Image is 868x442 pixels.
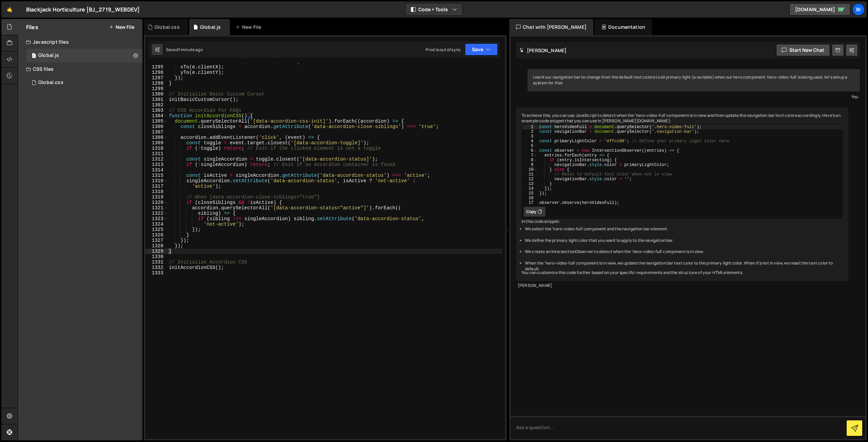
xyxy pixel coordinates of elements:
div: 1 [522,125,538,129]
div: I want our navigation bar to change from the default text colors to all primary light (a variable... [528,69,860,91]
span: 1 [32,54,36,59]
div: 1328 [145,243,168,249]
div: Prod is out of sync [426,47,461,52]
div: 1324 [145,222,168,227]
li: When the 'hero-video-full' component is in view, we update the navigation bar text color to the p... [525,260,843,272]
div: Global.js [200,24,221,30]
div: 14 [522,186,538,191]
button: Copy [523,206,546,217]
button: New File [109,24,134,30]
button: Save [465,43,498,56]
div: 2 [522,129,538,134]
div: 3 [522,134,538,139]
div: 1330 [145,254,168,259]
div: 1 minute ago [178,47,203,52]
div: 1327 [145,238,168,243]
div: Saved [166,47,203,52]
div: [PERSON_NAME] [518,283,847,289]
div: Chat with [PERSON_NAME] [509,19,593,35]
div: 1314 [145,167,168,173]
li: We create an IntersectionObserver to detect when the 'hero-video-full' component is in view. [525,249,843,255]
div: 1315 [145,173,168,178]
div: 1306 [145,124,168,129]
div: 16 [522,196,538,201]
div: Global.css [38,80,63,86]
h2: [PERSON_NAME] [519,47,567,54]
div: 1331 [145,259,168,265]
div: 1309 [145,140,168,146]
div: You [529,93,858,100]
div: 8 [522,158,538,163]
div: 1295 [145,64,168,70]
div: New File [235,24,264,30]
div: 1304 [145,113,168,119]
div: 10 [522,167,538,172]
a: Bi [852,3,865,16]
div: Global.js [38,52,59,59]
div: CSS files [18,62,142,76]
div: 1303 [145,108,168,113]
button: Start new chat [776,44,830,56]
div: To achieve this, you can use JavaScript to detect when the 'hero-video-full' component is in view... [516,107,848,281]
h2: Files [26,23,38,31]
div: 4 [522,139,538,144]
li: We define the primary light color that you want to apply to the navigation bar. [525,238,843,244]
div: 1297 [145,75,168,81]
div: 15 [522,191,538,196]
div: Blackjack Horticulture [BJ_2719_WEBDEV] [26,5,140,14]
div: 6 [522,148,538,153]
a: [DOMAIN_NAME] [789,3,850,16]
div: 1296 [145,70,168,75]
div: Global.css [155,24,180,30]
div: 1319 [145,194,168,200]
div: 1310 [145,146,168,151]
div: Documentation [595,19,652,35]
div: 1299 [145,86,168,91]
div: 5 [522,144,538,148]
div: 1325 [145,227,168,232]
div: 17 [522,201,538,205]
div: 13 [522,182,538,186]
div: 1326 [145,232,168,238]
div: 1322 [145,211,168,216]
a: 🤙 [1,1,18,18]
div: 1320 [145,200,168,205]
div: 1329 [145,249,168,254]
div: 11 [522,172,538,177]
div: 1323 [145,216,168,222]
div: 1312 [145,156,168,162]
div: 1302 [145,102,168,108]
div: 1301 [145,97,168,102]
div: 1333 [145,270,168,276]
div: 1307 [145,129,168,135]
div: 1318 [145,189,168,194]
button: Code + Tools [406,3,462,16]
div: 1332 [145,265,168,270]
div: Javascript files [18,35,142,49]
li: We select the 'hero-video-full' component and the navigation bar element. [525,226,843,232]
div: 16258/43868.js [26,49,142,62]
div: 1317 [145,184,168,189]
div: 16258/43966.css [26,76,142,89]
div: 1298 [145,81,168,86]
div: 9 [522,163,538,167]
div: 1321 [145,205,168,211]
div: 12 [522,177,538,182]
div: 1305 [145,119,168,124]
div: 1300 [145,91,168,97]
div: 1316 [145,178,168,184]
div: 1308 [145,135,168,140]
div: 1313 [145,162,168,167]
div: 7 [522,153,538,158]
div: 1311 [145,151,168,156]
